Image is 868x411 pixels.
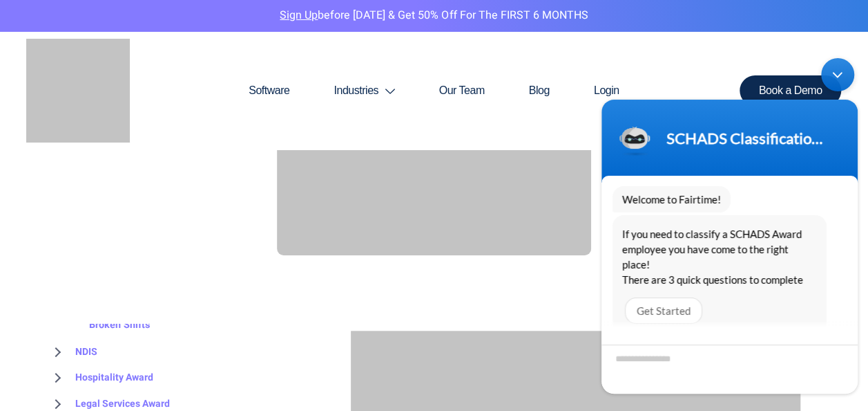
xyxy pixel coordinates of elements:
[280,7,318,24] a: Sign Up
[48,365,153,391] a: Hospitality Award
[572,57,642,124] a: Login
[61,312,150,339] a: Broken Shifts
[417,57,507,124] a: Our Team
[226,57,311,124] a: Software
[595,51,865,401] iframe: SalesIQ Chatwindow
[48,339,97,365] a: NDIS
[311,57,416,124] a: Industries
[507,57,572,124] a: Blog
[10,7,858,25] p: before [DATE] & Get 50% Off for the FIRST 6 MONTHS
